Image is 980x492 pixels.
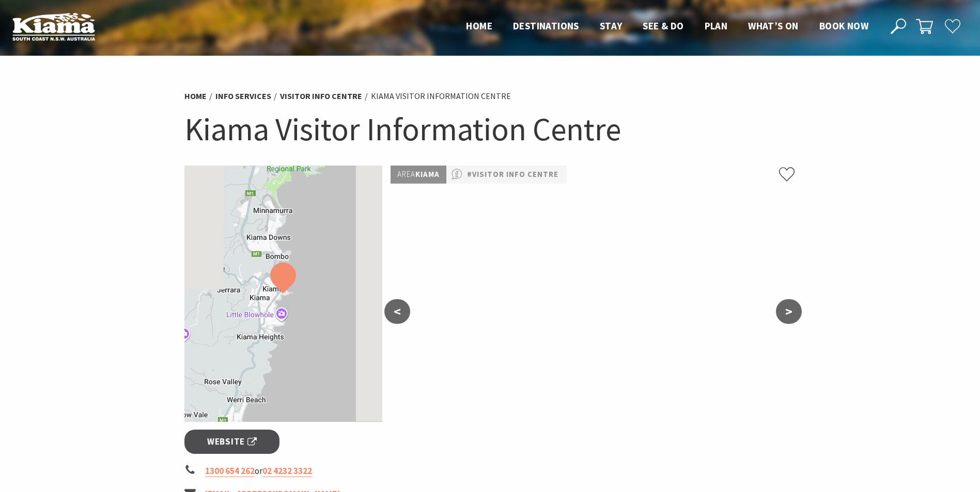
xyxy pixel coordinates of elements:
[371,90,511,103] li: Kiama Visitor Information Centre
[207,435,257,449] span: Website
[262,465,312,477] a: 02 4232 3322
[215,91,271,102] a: Info Services
[776,299,802,324] button: >
[705,20,728,32] span: Plan
[391,166,446,184] p: Kiama
[12,12,95,41] img: Kiama Logo
[397,169,415,179] span: Area
[184,464,383,478] li: or
[184,108,796,150] h1: Kiama Visitor Information Centre
[205,465,255,477] a: 1300 654 262
[513,20,579,32] span: Destinations
[600,20,623,32] span: Stay
[384,299,410,324] button: <
[466,20,492,32] span: Home
[184,430,280,454] a: Website
[748,20,799,32] span: What’s On
[280,91,362,102] a: Visitor Info Centre
[184,91,207,102] a: Home
[819,20,868,32] span: Book now
[643,20,683,32] span: See & Do
[456,18,879,35] nav: Main Menu
[467,168,558,181] a: #Visitor Info Centre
